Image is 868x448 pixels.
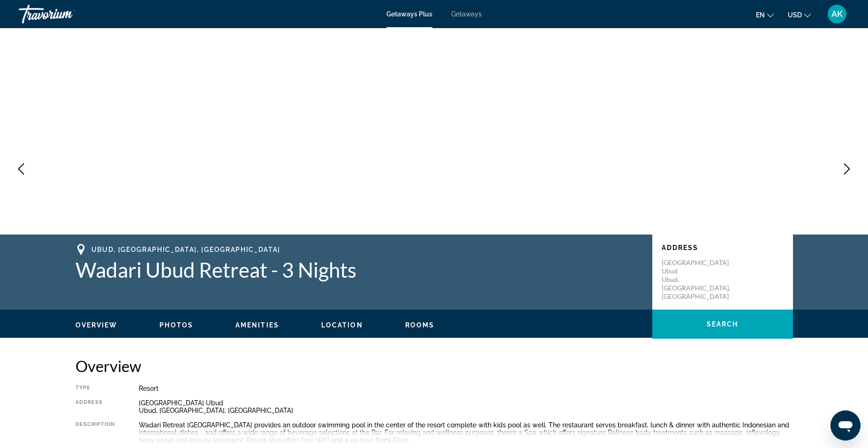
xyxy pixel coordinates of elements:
span: Rooms [405,321,435,329]
div: Description [75,421,115,444]
button: Rooms [405,321,435,329]
h2: Overview [75,357,793,375]
span: Location [321,321,363,329]
span: AK [831,9,843,19]
span: USD [788,11,802,19]
div: [GEOGRAPHIC_DATA] Ubud Ubud, [GEOGRAPHIC_DATA], [GEOGRAPHIC_DATA] [139,399,793,414]
button: Change currency [788,8,811,22]
a: Getaways [451,10,482,18]
span: en [756,11,765,19]
span: Search [707,320,739,328]
h1: Wadari Ubud Retreat - 3 Nights [75,258,643,282]
span: Photos [159,321,193,329]
div: Address [75,399,115,414]
p: [GEOGRAPHIC_DATA] Ubud Ubud, [GEOGRAPHIC_DATA], [GEOGRAPHIC_DATA] [662,258,737,301]
button: Location [321,321,363,329]
iframe: Кнопка запуска окна обмена сообщениями [830,410,860,440]
span: Ubud, [GEOGRAPHIC_DATA], [GEOGRAPHIC_DATA] [91,246,281,253]
span: Amenities [235,321,279,329]
span: Overview [75,321,118,329]
button: Next image [835,157,859,181]
button: Overview [75,321,118,329]
button: Amenities [235,321,279,329]
div: Resort [139,385,793,392]
div: Type [75,385,115,392]
button: User Menu [825,4,849,24]
div: Wadari Retreat [GEOGRAPHIC_DATA] provides an outdoor swimming pool in the center of the resort co... [139,421,793,444]
p: Address [662,244,784,251]
button: Photos [159,321,193,329]
a: Getaways Plus [386,10,432,18]
button: Search [652,310,793,339]
button: Change language [756,8,774,22]
button: Previous image [9,157,33,181]
a: Travorium [19,2,113,26]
